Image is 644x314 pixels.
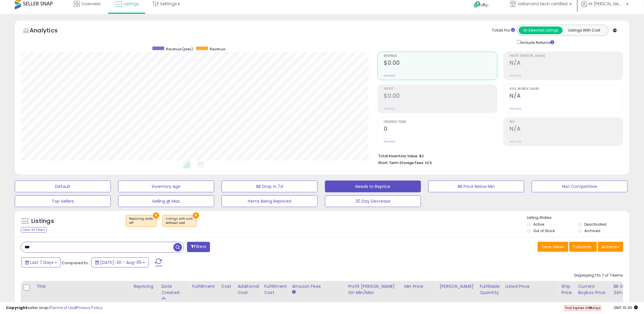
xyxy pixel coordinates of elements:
[384,54,497,58] span: Revenue
[192,283,216,290] div: Fulfillment
[575,273,623,278] div: Displaying 1 to 7 of 7 items
[193,212,199,219] button: ×
[153,212,159,219] button: ×
[481,3,489,8] span: Help
[378,152,619,159] li: $0
[510,54,623,58] span: Profit [PERSON_NAME]
[123,1,139,7] span: Listings
[31,217,54,225] h5: Listings
[404,283,435,290] div: Min Price
[21,227,47,233] div: Clear All Filters
[510,92,623,100] h2: N/A
[81,1,100,7] span: Overview
[384,125,497,133] h2: 0
[573,244,592,250] span: Columns
[510,107,521,110] small: Prev: N/A
[62,260,89,266] span: Compared to:
[187,242,210,252] button: Filters
[510,87,623,91] span: Avg. Buybox Share
[598,242,623,252] button: Actions
[15,181,111,192] button: Default
[614,283,635,296] div: BB Share 24h.
[510,120,623,124] span: ROI
[614,305,638,310] span: 2025-08-13 10:40 GMT
[578,283,609,296] div: Current Buybox Price
[51,305,76,310] a: Terms of Use
[292,283,343,290] div: Amazon Fees
[588,305,592,310] b: 10
[440,283,475,290] div: [PERSON_NAME]
[505,283,556,290] div: Listed Price
[166,221,193,225] div: without cost
[161,283,187,296] div: Date Created
[36,283,129,290] div: Title
[118,181,214,192] button: Inventory Age
[474,1,481,8] i: Get Help
[534,222,544,227] label: Active
[584,222,606,227] label: Deactivated
[510,125,623,133] h2: N/A
[166,47,193,52] span: Revenue (prev)
[378,160,425,165] b: Short Term Storage Fees:
[292,290,295,295] small: Amazon Fees.
[384,120,497,124] span: Ordered Items
[518,1,568,7] span: Vellarrana tech certified
[378,153,419,158] b: Total Inventory Value:
[384,87,497,91] span: Profit
[562,27,606,34] button: Listings With Cost
[561,283,573,296] div: Ship Price
[510,60,623,67] h2: N/A
[129,221,153,225] div: off
[222,195,318,207] button: Items Being Repriced
[100,260,142,265] span: [DATE]-30 - Aug-05
[30,260,53,265] span: Last 7 Days
[519,27,563,34] button: All Selected Listings
[581,1,629,14] a: Hi [PERSON_NAME]
[264,283,287,296] div: Fulfillment Cost
[21,257,61,267] button: Last 7 Days
[15,195,111,207] button: Top Sellers
[584,228,600,233] label: Archived
[534,228,555,233] label: Out of Stock
[513,39,561,46] div: Include Returns
[425,160,432,166] span: N/A
[238,283,259,296] div: Additional Cost
[6,305,27,310] strong: Copyright
[348,283,399,296] div: Profit [PERSON_NAME] on Min/Max
[538,242,568,252] button: Save View
[384,74,396,77] small: Prev: N/A
[129,217,153,225] span: Repricing state :
[91,257,149,267] button: [DATE]-30 - Aug-05
[166,217,193,225] span: Listings with cost :
[428,181,524,192] button: BB Price Below Min
[569,242,597,252] button: Columns
[384,60,497,67] h2: $0.00
[221,283,233,290] div: Cost
[134,283,156,290] div: Repricing
[384,140,396,143] small: Prev: N/A
[510,140,521,143] small: Prev: N/A
[527,215,629,221] p: Listing States:
[565,305,601,310] span: Trial Expires in days
[325,195,421,207] button: 30 Day Decrease
[346,281,402,304] th: The percentage added to the cost of goods (COGS) that forms the calculator for Min & Max prices.
[510,74,521,77] small: Prev: N/A
[6,305,103,311] div: seller snap | |
[325,181,421,192] button: Needs to Reprice
[210,47,225,52] span: Revenue
[589,1,625,7] span: Hi [PERSON_NAME]
[30,26,69,36] h5: Analytics
[384,107,396,110] small: Prev: N/A
[532,181,628,192] button: Non Competitive
[492,28,515,33] div: Totals For
[77,305,103,310] a: Privacy Policy
[480,283,500,296] div: Fulfillable Quantity
[222,181,318,192] button: BB Drop in 7d
[384,92,497,100] h2: $0.00
[118,195,214,207] button: Selling @ Max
